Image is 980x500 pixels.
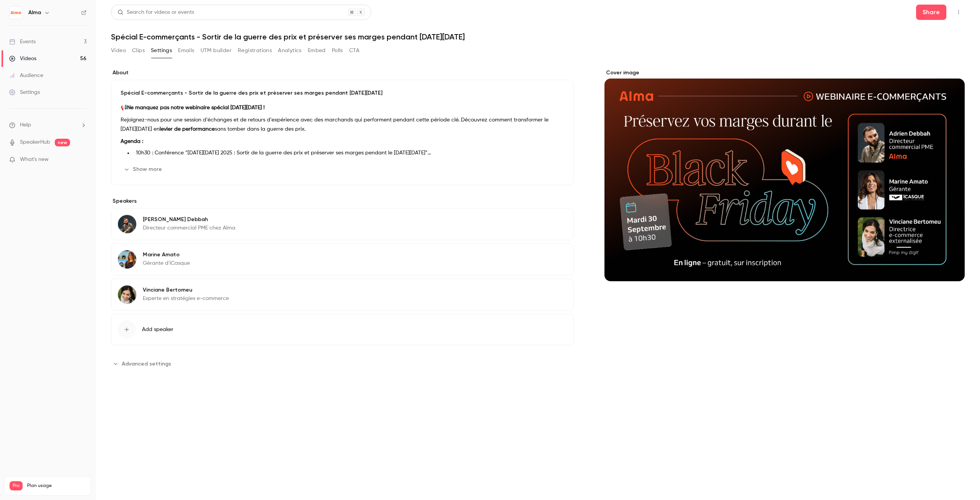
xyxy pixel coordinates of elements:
[127,105,265,110] strong: Ne manquez pas notre webinaire spécial [DATE][DATE] !
[121,163,167,175] button: Show more
[20,138,50,146] a: SpeakerHub
[178,44,194,57] button: Emails
[27,483,86,489] span: Plan usage
[332,44,343,57] button: Polls
[118,8,194,16] div: Search for videos or events
[111,44,126,57] button: Video
[111,243,574,275] div: Marine AmatoMarine AmatoGérante d'iCasque
[118,250,136,269] img: Marine Amato
[151,44,172,57] button: Settings
[349,44,359,57] button: CTA
[143,295,229,302] p: Experte en stratégies e-commerce
[10,7,22,19] img: Alma
[133,149,564,157] li: 10h30 : Conférence “[DATE][DATE] 2025 : Sortir de la guerre des prix et préserver ses marges pend...
[111,279,574,311] div: Vinciane BertomeuVinciane BertomeuExperte en stratégies e-commerce
[121,115,564,134] p: Rejoignez-nous pour une session d’échanges et de retours d’expérience avec des marchands qui perf...
[9,121,87,129] li: help-dropdown-opener
[118,285,136,304] img: Vinciane Bertomeu
[308,44,326,57] button: Embed
[9,38,36,46] div: Events
[121,103,564,112] p: 📢
[142,326,173,333] span: Add speaker
[20,156,49,164] span: What's new
[111,314,574,345] button: Add speaker
[916,5,946,20] button: Share
[132,44,145,57] button: Clips
[55,139,70,146] span: new
[9,55,36,62] div: Videos
[118,215,136,233] img: Adrien Debbah
[28,9,41,16] h6: Alma
[111,208,574,240] div: Adrien Debbah[PERSON_NAME] DebbahDirecteur commercial PME chez Alma
[122,360,171,368] span: Advanced settings
[9,89,40,96] div: Settings
[77,156,87,163] iframe: Noticeable Trigger
[111,32,965,41] h1: Spécial E-commerçants - Sortir de la guerre des prix et préserver ses marges pendant [DATE][DATE]
[143,251,190,259] p: Marine Amato
[143,286,229,294] p: Vinciane Bertomeu
[160,126,215,132] strong: levier de performance
[238,44,272,57] button: Registrations
[111,197,574,205] label: Speakers
[121,139,143,144] strong: Agenda :
[143,259,190,267] p: Gérante d'iCasque
[604,69,965,77] label: Cover image
[111,357,574,370] section: Advanced settings
[20,121,31,129] span: Help
[201,44,232,57] button: UTM builder
[111,357,176,370] button: Advanced settings
[121,89,564,97] p: Spécial E-commerçants - Sortir de la guerre des prix et préserver ses marges pendant [DATE][DATE]
[111,69,574,77] label: About
[278,44,302,57] button: Analytics
[10,481,23,490] span: Pro
[604,69,965,281] section: Cover image
[143,224,235,232] p: Directeur commercial PME chez Alma
[9,72,43,79] div: Audience
[143,216,235,223] p: [PERSON_NAME] Debbah
[952,6,965,18] button: Top Bar Actions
